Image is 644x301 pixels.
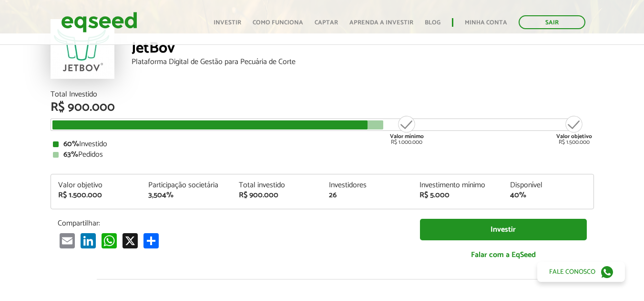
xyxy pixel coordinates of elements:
a: Falar com a EqSeed [420,245,587,265]
div: R$ 5.000 [419,192,496,199]
div: 3,504% [148,192,225,199]
div: Investimento mínimo [419,182,496,189]
a: Email [58,233,77,248]
strong: Valor mínimo [390,132,424,141]
div: Plataforma Digital de Gestão para Pecuária de Corte [132,58,594,66]
div: R$ 900.000 [239,192,315,199]
p: Compartilhar: [58,219,406,228]
div: R$ 1.500.000 [556,115,592,145]
div: Participação societária [148,182,225,189]
a: Captar [315,20,338,26]
a: WhatsApp [100,233,119,248]
div: Total investido [239,182,315,189]
div: R$ 1.000.000 [389,115,425,145]
div: Disponível [510,182,586,189]
div: Total Investido [51,91,594,98]
a: Partilhar [142,233,161,248]
a: Fale conosco [537,262,625,282]
a: Blog [425,20,440,26]
strong: 60% [63,138,79,150]
a: Sair [519,15,585,29]
div: Investidores [329,182,405,189]
a: Investir [214,20,241,26]
div: R$ 1.500.000 [58,192,134,199]
div: JetBov [132,41,594,58]
img: EqSeed [61,10,137,35]
a: Investir [420,219,587,240]
a: Como funciona [253,20,303,26]
a: Minha conta [465,20,507,26]
div: 26 [329,192,405,199]
div: Valor objetivo [58,182,134,189]
strong: 63% [63,148,78,161]
div: 40% [510,192,586,199]
a: Aprenda a investir [349,20,413,26]
a: X [121,233,140,248]
strong: Valor objetivo [556,132,592,141]
div: Pedidos [53,151,592,159]
div: Investido [53,140,592,148]
div: R$ 900.000 [51,101,594,114]
a: LinkedIn [79,233,98,248]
